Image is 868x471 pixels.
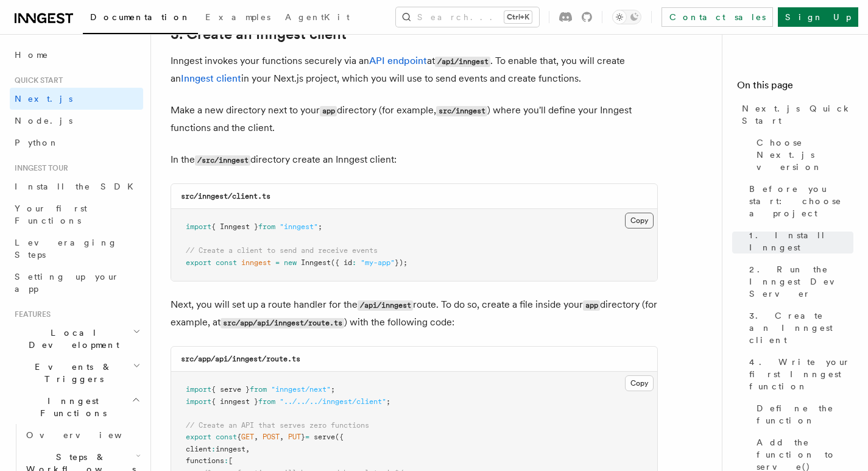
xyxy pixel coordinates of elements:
button: Copy [625,375,654,391]
p: Inngest invokes your functions securely via an at . To enable that, you will create an in your Ne... [171,52,658,87]
span: , [254,433,258,441]
code: src/inngest [436,106,487,116]
span: // Create a client to send and receive events [186,246,378,255]
code: src/app/api/inngest/route.ts [221,318,344,328]
span: POST [263,433,280,441]
span: new [284,258,297,267]
span: Features [10,310,51,319]
span: [ [228,456,233,465]
a: Overview [21,424,143,446]
a: Install the SDK [10,175,143,197]
span: { inngest } [211,397,258,406]
a: Examples [198,4,278,33]
span: ({ id [331,258,352,267]
span: : [224,456,228,465]
span: Your first Functions [15,204,87,225]
span: inngest [241,258,271,267]
span: Inngest Functions [10,395,132,419]
span: "../../../inngest/client" [280,397,386,406]
a: Your first Functions [10,197,143,232]
a: Before you start: choose a project [744,178,853,224]
span: Python [15,138,59,147]
span: : [352,258,356,267]
span: const [216,258,237,267]
span: , [245,445,250,453]
span: Define the function [757,402,853,427]
span: import [186,385,211,394]
span: Documentation [90,12,191,22]
a: 1. Install Inngest [744,224,853,258]
span: export [186,258,211,267]
span: from [250,385,267,394]
a: Inngest client [181,73,241,84]
span: Local Development [10,327,133,351]
span: Before you start: choose a project [749,183,853,219]
span: import [186,397,211,406]
span: serve [314,433,335,441]
h4: On this page [737,78,853,97]
span: ; [331,385,335,394]
button: Inngest Functions [10,390,143,424]
span: Next.js [15,94,72,104]
span: }); [395,258,408,267]
span: { [237,433,241,441]
a: Define the function [752,397,853,431]
span: const [216,433,237,441]
a: Contact sales [662,7,773,27]
span: Home [15,49,49,61]
span: functions [186,456,224,465]
a: Next.js Quick Start [737,97,853,132]
kbd: Ctrl+K [504,11,532,23]
code: app [320,106,337,116]
span: GET [241,433,254,441]
span: Node.js [15,116,72,126]
span: ({ [335,433,344,441]
a: API endpoint [369,55,427,66]
a: Setting up your app [10,266,143,300]
span: : [211,445,216,453]
p: In the directory create an Inngest client: [171,151,658,169]
span: = [275,258,280,267]
a: 4. Write your first Inngest function [744,351,853,397]
span: Next.js Quick Start [742,102,853,127]
span: 1. Install Inngest [749,229,853,253]
span: AgentKit [285,12,350,22]
span: 2. Run the Inngest Dev Server [749,263,853,300]
span: Leveraging Steps [15,238,118,260]
span: Examples [205,12,270,22]
span: = [305,433,309,441]
span: "my-app" [361,258,395,267]
span: ; [386,397,390,406]
span: "inngest/next" [271,385,331,394]
span: Setting up your app [15,272,119,294]
code: /api/inngest [358,300,413,311]
span: "inngest" [280,222,318,231]
a: Home [10,44,143,66]
span: PUT [288,433,301,441]
span: Choose Next.js version [757,136,853,173]
span: inngest [216,445,245,453]
code: /api/inngest [435,57,490,67]
span: Install the SDK [15,182,141,191]
span: 3. Create an Inngest client [749,310,853,346]
span: { Inngest } [211,222,258,231]
code: src/app/api/inngest/route.ts [181,355,300,363]
span: export [186,433,211,441]
p: Next, you will set up a route handler for the route. To do so, create a file inside your director... [171,296,658,331]
span: from [258,397,275,406]
span: client [186,445,211,453]
span: , [280,433,284,441]
span: import [186,222,211,231]
a: Sign Up [778,7,858,27]
button: Search...Ctrl+K [396,7,539,27]
span: { serve } [211,385,250,394]
span: Inngest [301,258,331,267]
a: Choose Next.js version [752,132,853,178]
span: // Create an API that serves zero functions [186,421,369,430]
button: Toggle dark mode [612,10,641,24]
span: Overview [26,430,152,440]
p: Make a new directory next to your directory (for example, ) where you'll define your Inngest func... [171,102,658,136]
button: Copy [625,213,654,228]
a: Leveraging Steps [10,232,143,266]
code: src/inngest/client.ts [181,192,270,200]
